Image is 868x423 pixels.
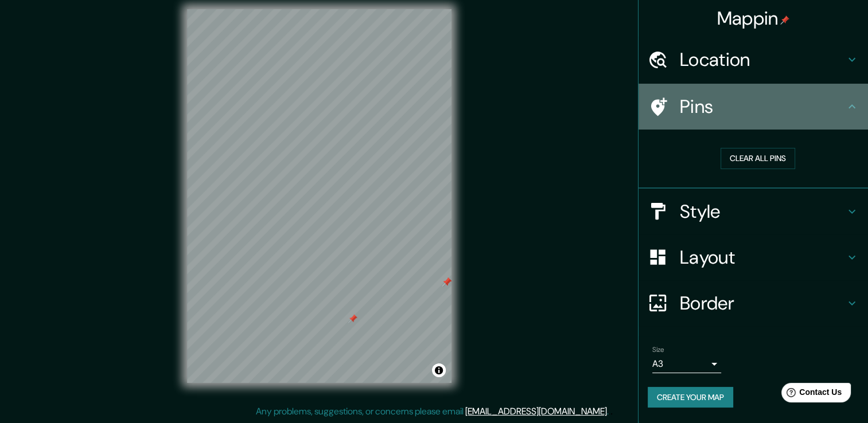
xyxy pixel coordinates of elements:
h4: Layout [680,246,845,269]
p: Any problems, suggestions, or concerns please email . [256,405,609,418]
canvas: Map [187,9,451,383]
img: pin-icon.png [780,15,789,25]
label: Size [652,344,664,354]
a: [EMAIL_ADDRESS][DOMAIN_NAME] [465,405,607,417]
div: Pins [639,84,868,130]
button: Clear all pins [721,148,795,169]
div: A3 [652,355,721,373]
button: Toggle attribution [432,363,446,377]
div: Style [639,189,868,234]
h4: Style [680,200,845,223]
iframe: Help widget launcher [766,378,855,410]
div: Border [639,280,868,326]
div: . [609,405,610,418]
div: Layout [639,234,868,280]
div: . [610,405,613,418]
button: Create your map [648,387,733,408]
h4: Mappin [717,7,790,30]
h4: Pins [680,95,845,118]
h4: Location [680,48,845,71]
h4: Border [680,292,845,315]
div: Location [639,37,868,83]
